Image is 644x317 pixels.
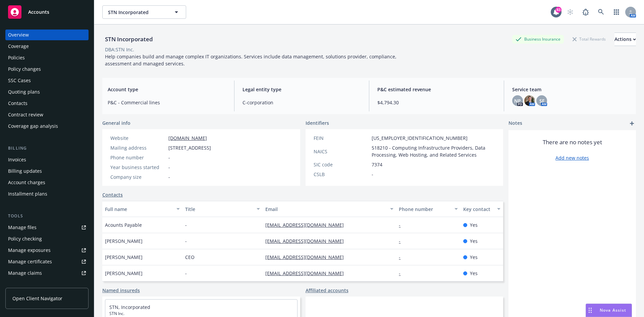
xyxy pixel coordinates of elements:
span: [STREET_ADDRESS] [168,144,211,151]
div: Installment plans [8,189,47,199]
div: Manage files [8,222,37,233]
span: NP [514,97,521,104]
div: Business Insurance [512,35,564,43]
div: FEIN [314,135,369,142]
span: C-corporation [243,99,361,106]
span: Yes [470,237,478,245]
a: - [399,222,406,228]
a: [DOMAIN_NAME] [168,135,207,141]
div: Policy changes [8,64,41,74]
span: 518210 - Computing Infrastructure Providers, Data Processing, Web Hosting, and Related Services [372,144,495,158]
span: Yes [470,221,478,228]
a: Report a Bug [579,5,592,19]
div: DBA: STN Inc. [105,46,134,53]
a: Billing updates [5,166,89,176]
span: [PERSON_NAME] [105,270,143,277]
button: Title [182,201,263,217]
a: - [399,270,406,276]
span: There are no notes yet [543,138,602,146]
a: Add new notes [555,154,589,161]
div: STN Incorporated [102,35,156,44]
div: Full name [105,206,172,213]
span: Nova Assist [600,307,626,313]
span: Service team [512,86,631,93]
div: Quoting plans [8,87,40,97]
a: - [399,238,406,244]
a: Manage BORs [5,279,89,290]
a: SSC Cases [5,75,89,86]
div: Actions [614,33,636,46]
span: P&C - Commercial lines [108,99,226,106]
div: Drag to move [586,304,594,317]
div: NAICS [314,148,369,155]
span: Help companies build and manage complex IT organizations. Services include data management, solut... [105,53,398,67]
a: Invoices [5,154,89,165]
span: - [168,154,170,161]
a: [EMAIL_ADDRESS][DOMAIN_NAME] [265,270,349,276]
div: Phone number [399,206,450,213]
div: Year business started [110,164,166,171]
a: [EMAIL_ADDRESS][DOMAIN_NAME] [265,238,349,244]
span: CEO [185,254,195,261]
a: [EMAIL_ADDRESS][DOMAIN_NAME] [265,254,349,260]
span: Yes [470,270,478,277]
a: Coverage gap analysis [5,121,89,131]
div: 83 [555,7,561,13]
a: Search [594,5,608,19]
span: Open Client Navigator [12,295,62,302]
a: Manage exposures [5,245,89,256]
a: Start snowing [563,5,577,19]
span: [PERSON_NAME] [105,254,143,261]
div: Account charges [8,177,45,188]
a: Overview [5,30,89,40]
div: Title [185,206,253,213]
div: Total Rewards [569,35,609,43]
a: Manage claims [5,268,89,278]
a: - [399,254,406,260]
div: Mailing address [110,144,166,151]
button: Nova Assist [586,304,632,317]
span: STN Incorporated [108,9,166,16]
span: Legal entity type [243,86,361,93]
a: Policy changes [5,64,89,74]
a: Installment plans [5,189,89,199]
div: CSLB [314,171,369,178]
div: Billing updates [8,166,42,176]
div: Email [265,206,386,213]
div: Coverage gap analysis [8,121,58,131]
a: [EMAIL_ADDRESS][DOMAIN_NAME] [265,222,349,228]
button: Actions [614,33,636,46]
span: Identifiers [306,119,329,126]
span: $4,794.30 [377,99,496,106]
a: Coverage [5,41,89,52]
div: Billing [5,145,89,152]
div: Coverage [8,41,29,52]
a: STN, Incorporated [109,304,150,310]
div: SIC code [314,161,369,168]
span: [US_EMPLOYER_IDENTIFICATION_NUMBER] [372,135,468,142]
button: Full name [102,201,182,217]
div: Key contact [463,206,493,213]
div: Company size [110,173,166,180]
div: Tools [5,213,89,219]
span: P&C estimated revenue [377,86,496,93]
a: Account charges [5,177,89,188]
a: Accounts [5,3,89,21]
div: Manage claims [8,268,42,278]
div: Manage exposures [8,245,51,256]
div: SSC Cases [8,75,31,86]
button: STN Incorporated [102,5,186,19]
button: Key contact [461,201,503,217]
span: - [372,171,373,178]
a: Named insureds [102,287,140,294]
span: 7374 [372,161,382,168]
a: Quoting plans [5,87,89,97]
button: Phone number [396,201,460,217]
button: Email [263,201,396,217]
span: - [168,173,170,180]
span: Account type [108,86,226,93]
a: Contacts [102,191,123,198]
span: Acounts Payable [105,221,142,228]
div: Manage BORs [8,279,40,290]
div: Policy checking [8,233,42,244]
